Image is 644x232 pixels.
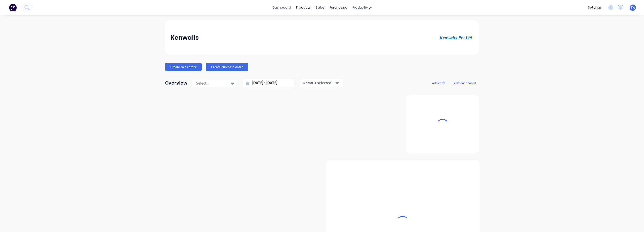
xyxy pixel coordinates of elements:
[165,78,187,88] div: Overview
[165,63,202,71] button: Create sales order
[438,34,473,41] img: Kenwalls
[171,33,199,43] div: Kenwalls
[350,4,374,11] div: productivity
[9,4,17,11] img: Factory
[585,4,604,11] div: settings
[300,79,343,87] button: 4 status selected
[303,80,335,86] div: 4 status selected
[206,63,248,71] button: Create purchase order
[327,4,350,11] div: purchasing
[313,4,327,11] div: sales
[429,80,448,86] button: add card
[270,4,294,11] a: dashboard
[451,80,479,86] button: edit dashboard
[631,5,635,10] span: SW
[294,4,313,11] div: products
